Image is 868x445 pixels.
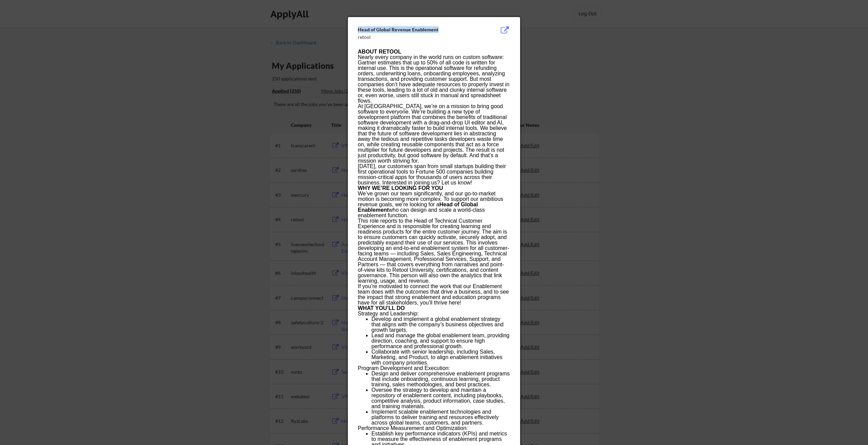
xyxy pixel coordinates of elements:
p: If you’re motivated to connect the work that our Enablement team does with the outcomes that driv... [358,284,510,306]
li: Design and deliver comprehensive enablement programs that include onboarding, continuous learning... [371,371,510,387]
p: At [GEOGRAPHIC_DATA], we’re on a mission to bring good software to everyone. We’re building a new... [358,104,510,164]
li: Oversee the strategy to develop and maintain a repository of enablement content, including playbo... [371,387,510,409]
li: Implement scalable enablement technologies and platforms to deliver training and resources effect... [371,409,510,426]
p: [DATE], our customers span from small startups building their first operational tools to Fortune ... [358,164,510,186]
li: Develop and implement a global enablement strategy that aligns with the company’s business object... [371,316,510,333]
li: Lead and manage the global enablement team, providing direction, coaching, and support to ensure ... [371,333,510,349]
p: Strategy and Leadership: [358,311,510,316]
p: We’ve grown our team significantly, and our go-to-market motion is becoming more complex. To supp... [358,191,510,218]
li: Collaborate with senior leadership, including Sales, Marketing, and Product, to align enablement ... [371,349,510,366]
div: retool [358,34,476,41]
strong: WHAT YOU’LL DO [358,305,405,311]
p: Program Development and Execution: [358,366,510,371]
p: This role reports to the Head of Technical Customer Experience and is responsible for creating le... [358,218,510,284]
div: Head of Global Revenue Enablement [358,26,476,33]
p: Nearly every company in the world runs on custom software: Gartner estimates that up to 50% of al... [358,55,510,104]
strong: Head of Global Enablement [358,202,478,213]
strong: ABOUT RETOOL [358,49,401,55]
strong: WHY WE’RE LOOKING FOR YOU [358,185,443,191]
p: Performance Measurement and Optimization: [358,426,510,431]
